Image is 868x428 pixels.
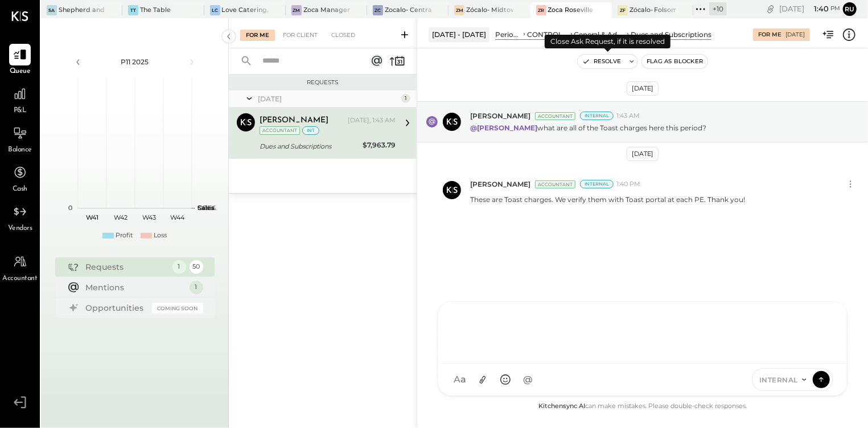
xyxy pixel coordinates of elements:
[470,123,706,133] p: what are all of the Toast charges here this period?
[524,374,533,385] span: @
[830,5,840,13] span: pm
[454,5,464,15] div: ZM
[460,374,466,385] span: a
[450,369,470,390] button: Aa
[616,112,640,121] span: 1:43 AM
[1,44,39,77] a: Queue
[709,2,727,15] div: + 10
[8,224,32,234] span: Vendors
[68,204,72,212] text: 0
[385,6,431,15] div: Zocalo- Central Kitchen (Commissary)
[116,231,133,240] div: Profit
[86,302,146,314] div: Opportunities
[627,81,659,96] div: [DATE]
[8,145,32,155] span: Balance
[527,30,568,39] div: CONTROLLABLE EXPENSES
[10,67,31,77] span: Queue
[580,180,614,188] div: Internal
[627,147,659,161] div: [DATE]
[401,94,410,103] div: 1
[240,30,275,41] div: For Me
[13,184,27,195] span: Cash
[14,106,27,116] span: P&L
[466,6,513,15] div: Zócalo- Midtown (Zoca Inc.)
[495,30,521,39] div: Period P&L
[59,6,105,15] div: Shepherd and [PERSON_NAME]
[759,375,798,385] span: INTERNAL
[616,180,640,189] span: 1:40 PM
[373,5,383,15] div: ZC
[277,30,323,41] div: For Client
[170,213,185,221] text: W44
[363,139,396,151] div: $7,963.79
[1,251,39,284] a: Accountant
[86,213,98,221] text: W41
[198,204,215,212] text: Sales
[190,281,203,294] div: 1
[1,201,39,234] a: Vendors
[785,31,805,39] div: [DATE]
[142,213,156,221] text: W43
[260,126,300,135] div: Accountant
[470,195,745,204] p: These are Toast charges. We verify them with Toast portal at each PE. Thank you!
[302,126,319,135] div: int
[154,231,167,240] div: Loss
[152,303,203,314] div: Coming Soon
[843,2,857,16] button: Ru
[536,5,546,15] div: ZR
[578,55,626,68] button: Resolve
[631,30,711,39] div: Dues and Subscriptions
[518,369,538,390] button: @
[642,55,707,68] button: Flag as Blocker
[128,5,138,15] div: TT
[806,3,829,14] span: 1 : 40
[260,141,359,152] div: Dues and Subscriptions
[87,57,183,67] div: P11 2025
[114,213,127,221] text: W42
[1,162,39,195] a: Cash
[291,5,302,15] div: ZM
[258,94,398,104] div: [DATE]
[172,260,186,274] div: 1
[535,180,575,188] div: Accountant
[326,30,361,41] div: Closed
[470,124,537,132] strong: @[PERSON_NAME]
[545,35,670,48] div: Close Ask Request, if it is resolved
[618,5,628,15] div: ZF
[222,6,269,15] div: Love Catering, Inc.
[758,31,781,39] div: For Me
[260,115,328,126] div: [PERSON_NAME]
[235,79,411,87] div: Requests
[535,112,575,120] div: Accountant
[86,261,167,273] div: Requests
[574,30,625,39] div: General & Administrative Expenses
[1,122,39,155] a: Balance
[1,83,39,116] a: P&L
[210,5,220,15] div: LC
[3,274,38,284] span: Accountant
[86,282,184,293] div: Mentions
[765,3,776,15] div: copy link
[47,5,57,15] div: Sa
[630,6,676,15] div: Zócalo- Folsom
[580,112,614,120] div: Internal
[779,3,840,14] div: [DATE]
[470,111,530,121] span: [PERSON_NAME]
[348,116,396,125] div: [DATE], 1:43 AM
[140,6,171,15] div: The Table
[470,179,530,189] span: [PERSON_NAME]
[548,6,595,15] div: Zoca Roseville Inc.
[190,260,203,274] div: 50
[303,6,350,15] div: Zoca Management Services Inc
[429,27,489,42] div: [DATE] - [DATE]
